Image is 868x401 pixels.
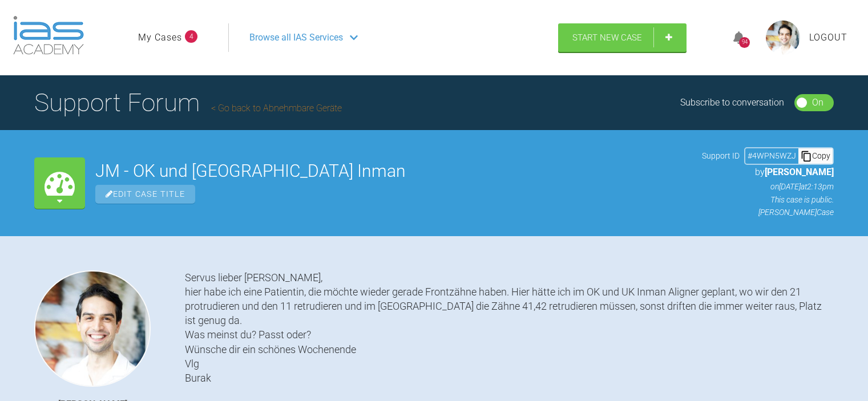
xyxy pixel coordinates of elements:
[95,163,692,180] h2: JM - OK und [GEOGRAPHIC_DATA] Inman
[739,37,750,48] div: 94
[249,30,343,45] span: Browse all IAS Services
[702,165,834,180] p: by
[702,180,834,193] p: on [DATE] at 2:13pm
[211,103,342,114] a: Go back to Abnehmbare Geräte
[702,193,834,206] p: This case is public.
[809,30,847,45] a: Logout
[702,206,834,218] p: [PERSON_NAME] Case
[572,33,642,43] span: Start New Case
[13,16,84,55] img: logo-light.3e3ef733.png
[34,270,151,387] img: Dr. Burak Kusche
[34,83,342,123] h1: Support Forum
[745,149,798,162] div: # 4WPN5WZJ
[558,23,687,52] a: Start New Case
[765,167,834,177] span: [PERSON_NAME]
[680,95,784,110] div: Subscribe to conversation
[185,30,197,43] span: 4
[766,21,800,55] img: profile.png
[798,148,833,163] div: Copy
[138,30,182,45] a: My Cases
[185,270,834,386] div: Servus lieber [PERSON_NAME], hier habe ich eine Patientin, die möchte wieder gerade Frontzähne ha...
[95,185,195,204] span: Edit Case Title
[812,95,823,110] div: On
[702,149,740,162] span: Support ID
